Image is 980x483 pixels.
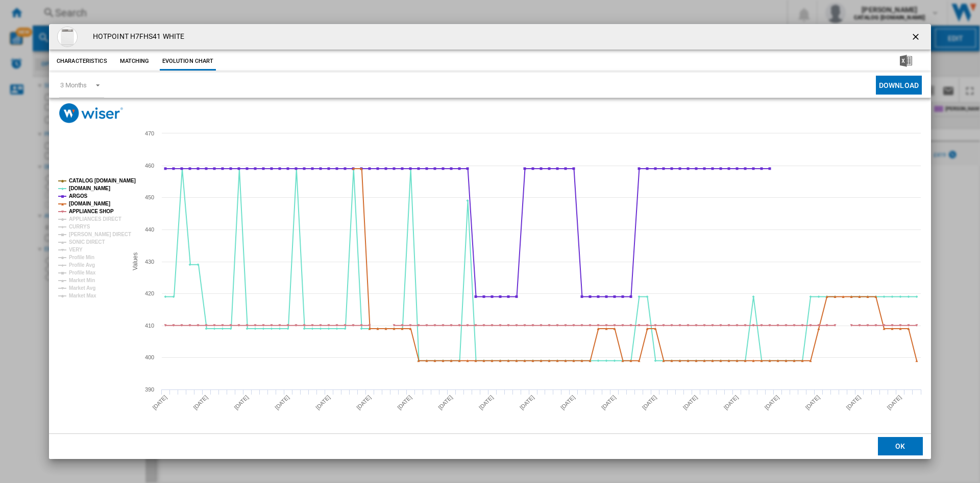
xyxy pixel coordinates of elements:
button: Download [876,76,922,95]
tspan: [DATE] [886,394,902,411]
button: OK [878,437,923,455]
tspan: APPLIANCE SHOP [69,209,114,214]
tspan: Profile Max [69,270,96,275]
tspan: SONIC DIRECT [69,239,105,245]
tspan: [DOMAIN_NAME] [69,201,110,206]
tspan: [DATE] [600,394,617,411]
button: getI18NText('BUTTONS.CLOSE_DIALOG') [906,27,927,47]
tspan: 460 [145,163,154,169]
tspan: Market Max [69,293,96,298]
tspan: [DATE] [233,394,250,411]
tspan: Market Min [69,278,95,283]
tspan: [DATE] [519,394,535,411]
tspan: [DATE] [355,394,372,411]
img: H7F%20HS41%20UK_Front_800x800.jpg [57,27,78,47]
tspan: Profile Min [69,255,94,260]
tspan: CURRYS [69,224,90,229]
tspan: [DATE] [437,394,454,411]
md-dialog: Product popup [49,24,931,459]
h4: HOTPOINT H7FHS41 WHITE [88,32,184,42]
tspan: ARGOS [69,193,88,199]
tspan: [DATE] [723,394,740,411]
tspan: 420 [145,290,154,296]
tspan: [DATE] [314,394,331,411]
button: Evolution chart [160,52,216,71]
tspan: Values [132,252,139,270]
tspan: 440 [145,226,154,233]
tspan: [DATE] [804,394,821,411]
tspan: CATALOG [DOMAIN_NAME] [69,178,136,183]
ng-md-icon: getI18NText('BUTTONS.CLOSE_DIALOG') [911,32,923,44]
tspan: [DATE] [682,394,699,411]
button: Matching [112,52,157,71]
tspan: 400 [145,354,154,360]
tspan: 430 [145,259,154,265]
tspan: [DATE] [478,394,495,411]
tspan: 390 [145,386,154,393]
tspan: [DATE] [274,394,290,411]
tspan: 470 [145,130,154,136]
div: 3 Months [60,81,87,89]
tspan: [PERSON_NAME] DIRECT [69,232,131,237]
img: logo_wiser_300x94.png [59,103,123,123]
tspan: [DATE] [641,394,658,411]
tspan: [DATE] [192,394,209,411]
tspan: 450 [145,194,154,200]
tspan: [DATE] [151,394,168,411]
tspan: Profile Avg [69,262,95,268]
tspan: [DATE] [559,394,576,411]
tspan: 410 [145,323,154,329]
button: Download in Excel [884,52,928,71]
tspan: [DATE] [845,394,862,411]
tspan: APPLIANCES DIRECT [69,216,121,222]
tspan: [DOMAIN_NAME] [69,186,110,191]
tspan: [DATE] [396,394,413,411]
tspan: Market Avg [69,285,95,291]
img: excel-24x24.png [900,55,912,67]
button: Characteristics [54,52,110,71]
tspan: VERY [69,247,83,252]
tspan: [DATE] [764,394,780,411]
